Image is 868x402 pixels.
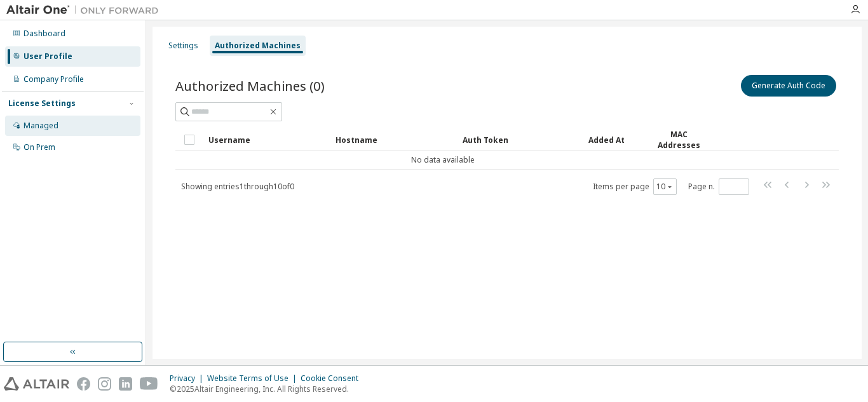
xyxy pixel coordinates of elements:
img: youtube.svg [140,377,158,391]
div: Authorized Machines [215,41,301,51]
div: User Profile [24,51,72,62]
img: facebook.svg [77,377,90,391]
img: instagram.svg [98,377,111,391]
div: Cookie Consent [301,373,366,384]
span: Page n. [688,178,749,195]
button: Generate Auth Code [741,75,836,97]
td: No data available [175,151,710,170]
span: Showing entries 1 through 10 of 0 [181,181,294,192]
div: Company Profile [24,74,84,84]
div: Dashboard [24,29,65,39]
div: Added At [588,130,642,150]
div: Privacy [170,373,207,384]
p: © 2025 Altair Engineering, Inc. All Rights Reserved. [170,384,366,394]
img: altair_logo.svg [4,377,69,391]
div: Auth Token [463,130,578,150]
button: 10 [656,182,674,192]
div: Username [208,130,325,150]
img: Altair One [6,4,165,17]
div: Managed [24,121,58,131]
div: Website Terms of Use [207,373,301,384]
span: Authorized Machines (0) [175,77,325,95]
img: linkedin.svg [119,377,132,391]
div: License Settings [8,98,76,109]
div: On Prem [24,142,55,152]
div: Settings [168,41,198,51]
div: Hostname [336,130,452,150]
div: MAC Addresses [652,129,705,151]
span: Items per page [593,178,677,195]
